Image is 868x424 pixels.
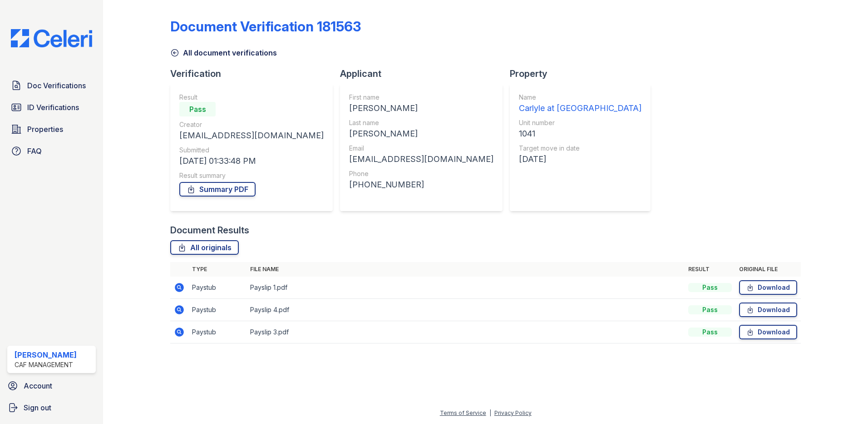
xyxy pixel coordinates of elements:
a: Download [739,325,797,339]
div: | [489,409,491,416]
div: Name [519,93,641,102]
a: Doc Verifications [7,76,96,95]
div: Unit number [519,118,641,127]
div: Submitted [179,146,324,155]
div: [EMAIL_ADDRESS][DOMAIN_NAME] [179,129,324,142]
div: Result [179,93,324,102]
div: Property [510,67,658,80]
img: CE_Logo_Blue-a8612792a0a2168367f1c8372b55b34899dd931a85d93a1a3d3e32e68fde9ad4.png [4,29,99,47]
div: Applicant [340,67,510,80]
a: Properties [7,120,96,138]
div: [DATE] 01:33:48 PM [179,155,324,167]
iframe: chat widget [830,388,859,415]
div: [PERSON_NAME] [349,127,493,140]
td: Paystub [188,299,247,321]
span: Doc Verifications [27,80,86,91]
td: Payslip 1.pdf [247,277,685,299]
span: Account [24,380,52,391]
div: Document Results [170,224,249,237]
div: Pass [688,328,732,337]
a: Account [4,377,99,395]
td: Paystub [188,277,247,299]
a: FAQ [7,142,96,160]
div: Document Verification 181563 [170,18,361,35]
span: Sign out [24,402,51,413]
div: Last name [349,118,493,127]
span: Properties [27,124,63,135]
div: Target move in date [519,144,641,153]
th: Result [685,262,735,277]
div: [PERSON_NAME] [15,349,77,360]
div: [DATE] [519,153,641,166]
th: File name [247,262,685,277]
td: Paystub [188,321,247,343]
a: Terms of Service [440,409,486,416]
div: 1041 [519,127,641,140]
a: Download [739,303,797,317]
div: Creator [179,120,324,129]
div: Result summary [179,171,324,180]
div: First name [349,93,493,102]
span: FAQ [27,146,42,156]
td: Payslip 4.pdf [247,299,685,321]
a: All document verifications [170,47,277,58]
div: CAF Management [15,360,77,369]
div: Pass [179,102,216,116]
div: Carlyle at [GEOGRAPHIC_DATA] [519,102,641,115]
a: Download [739,280,797,295]
a: Sign out [4,399,99,417]
div: [PERSON_NAME] [349,102,493,115]
a: Name Carlyle at [GEOGRAPHIC_DATA] [519,93,641,115]
a: All originals [170,240,239,255]
th: Original file [735,262,801,277]
th: Type [188,262,247,277]
div: Email [349,144,493,153]
div: [EMAIL_ADDRESS][DOMAIN_NAME] [349,153,493,166]
a: Privacy Policy [494,409,532,416]
a: ID Verifications [7,98,96,116]
span: ID Verifications [27,102,79,113]
div: Pass [688,305,732,314]
div: Phone [349,169,493,178]
div: [PHONE_NUMBER] [349,178,493,191]
td: Payslip 3.pdf [247,321,685,343]
div: Pass [688,283,732,292]
a: Summary PDF [179,182,256,197]
div: Verification [170,67,340,80]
